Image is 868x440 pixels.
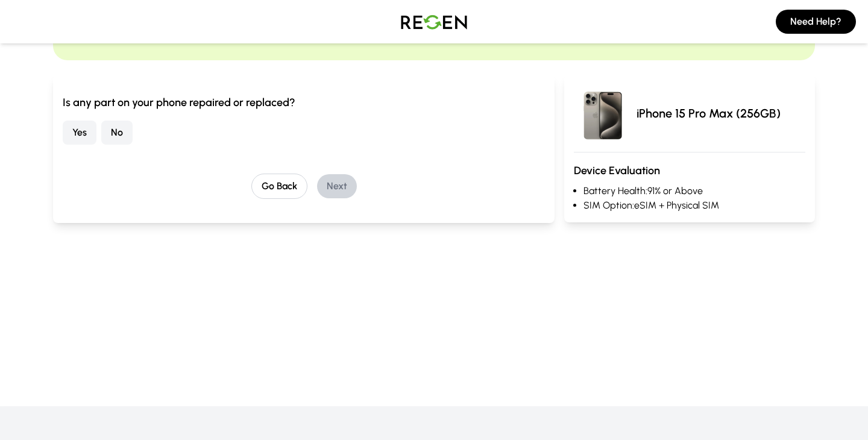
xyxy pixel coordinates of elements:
[101,121,133,145] button: No
[392,5,476,39] img: Logo
[583,184,805,198] li: Battery Health: 91% or Above
[637,105,781,122] p: iPhone 15 Pro Max (256GB)
[63,121,96,145] button: Yes
[583,198,805,213] li: SIM Option: eSIM + Physical SIM
[317,174,357,198] button: Next
[574,162,805,179] h3: Device Evaluation
[574,84,632,142] img: iPhone 15 Pro Max
[63,94,545,111] h3: Is any part on your phone repaired or replaced?
[251,174,307,199] button: Go Back
[776,10,856,34] button: Need Help?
